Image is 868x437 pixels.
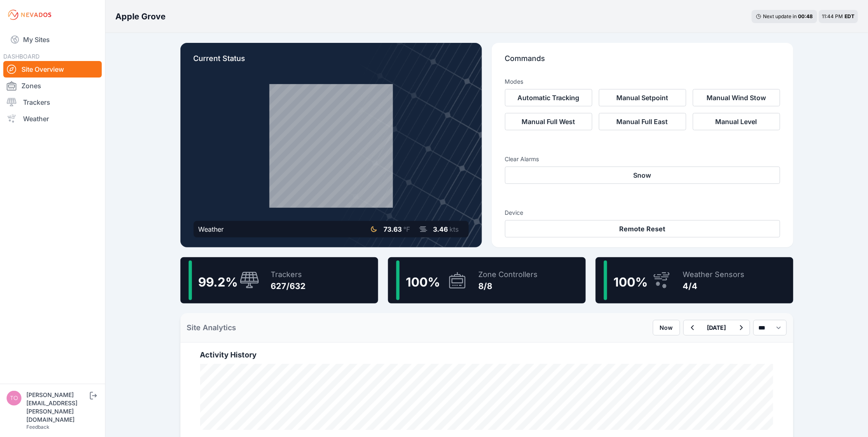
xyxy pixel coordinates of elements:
[505,220,780,237] button: Remote Reset
[505,167,780,184] button: Snow
[822,13,843,19] span: 11:44 PM
[845,13,855,19] span: EDT
[388,257,586,303] a: 100%Zone Controllers8/8
[3,94,102,110] a: Trackers
[505,113,592,130] button: Manual Full West
[199,224,224,234] div: Weather
[505,78,524,86] h3: Modes
[406,275,440,289] span: 100 %
[7,8,53,21] img: Nevados
[404,225,410,233] span: °F
[26,424,49,430] a: Feedback
[3,30,102,49] a: My Sites
[3,78,102,94] a: Zones
[194,53,469,71] p: Current Status
[433,225,448,233] span: 3.46
[683,269,745,280] div: Weather Sensors
[3,110,102,127] a: Weather
[3,61,102,78] a: Site Overview
[701,320,733,335] button: [DATE]
[7,391,21,406] img: tomasz.barcz@energix-group.com
[271,280,306,292] div: 627/632
[479,280,538,292] div: 8/8
[115,6,166,27] nav: Breadcrumb
[505,155,780,163] h3: Clear Alarms
[187,322,236,334] h2: Site Analytics
[653,320,680,336] button: Now
[271,269,306,280] div: Trackers
[693,89,780,106] button: Manual Wind Stow
[200,349,774,361] h2: Activity History
[599,89,686,106] button: Manual Setpoint
[763,13,797,19] span: Next update in
[180,257,378,303] a: 99.2%Trackers627/632
[505,89,592,106] button: Automatic Tracking
[115,11,166,22] h3: Apple Grove
[596,257,793,303] a: 100%Weather Sensors4/4
[505,53,780,71] p: Commands
[26,391,88,424] div: [PERSON_NAME][EMAIL_ADDRESS][PERSON_NAME][DOMAIN_NAME]
[3,53,40,60] span: DASHBOARD
[599,113,686,130] button: Manual Full East
[384,225,402,233] span: 73.63
[693,113,780,130] button: Manual Level
[683,280,745,292] div: 4/4
[199,275,238,289] span: 99.2 %
[505,209,780,217] h3: Device
[614,275,648,289] span: 100 %
[479,269,538,280] div: Zone Controllers
[450,225,459,233] span: kts
[798,13,813,20] div: 00 : 48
